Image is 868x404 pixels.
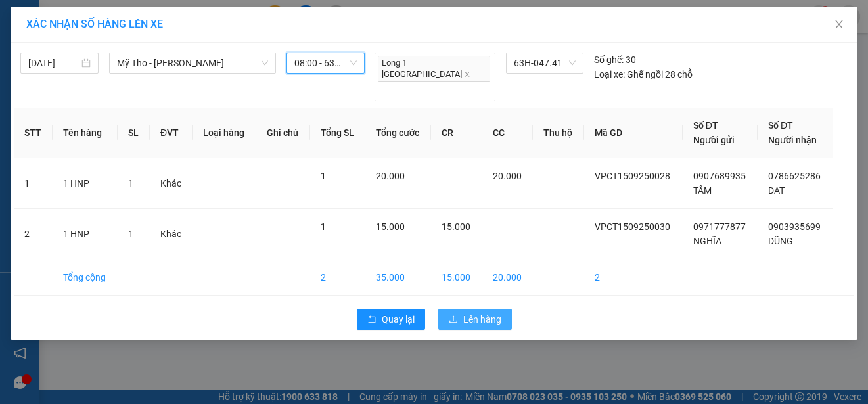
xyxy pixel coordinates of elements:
[127,11,262,43] div: VP [GEOGRAPHIC_DATA]
[376,171,405,181] span: 20.000
[14,209,53,259] td: 2
[449,315,458,325] span: upload
[584,108,683,158] th: Mã GD
[14,108,53,158] th: STT
[378,56,491,82] span: Long 1 [GEOGRAPHIC_DATA]
[310,108,366,158] th: Tổng SL
[376,221,405,232] span: 15.000
[53,209,118,259] td: 1 HNP
[53,158,118,209] td: 1 HNP
[127,58,262,77] div: 0903935699
[10,85,120,101] div: 15.000
[53,259,118,296] td: Tổng cộng
[594,67,625,81] span: Loại xe:
[128,229,133,239] span: 1
[382,312,415,326] span: Quay lại
[11,11,32,25] span: Gửi:
[10,86,58,100] span: Cước rồi :
[431,259,482,296] td: 15.000
[127,12,158,26] span: Nhận:
[321,171,326,181] span: 1
[11,11,118,41] div: [PERSON_NAME]
[128,178,133,189] span: 1
[693,221,746,232] span: 0971777877
[594,53,624,67] span: Số ghế:
[482,108,534,158] th: CC
[117,53,268,73] span: Mỹ Tho - Hồ Chí Minh
[514,53,576,73] span: 63H-047.41
[431,108,482,158] th: CR
[150,209,193,259] td: Khác
[14,158,53,209] td: 1
[150,158,193,209] td: Khác
[493,171,522,181] span: 20.000
[533,108,584,158] th: Thu hộ
[118,108,150,158] th: SL
[768,135,817,145] span: Người nhận
[594,67,693,81] div: Ghế ngồi 28 chỗ
[26,18,163,30] span: XÁC NHẬN SỐ HÀNG LÊN XE
[261,59,269,67] span: down
[193,108,256,158] th: Loại hàng
[256,108,310,158] th: Ghi chú
[693,171,746,181] span: 0907689935
[310,259,366,296] td: 2
[595,171,670,181] span: VPCT1509250028
[834,19,844,30] span: close
[150,108,193,158] th: ĐVT
[693,236,721,246] span: NGHĨA
[594,53,636,67] div: 30
[53,108,118,158] th: Tên hàng
[693,120,718,131] span: Số ĐT
[357,309,425,330] button: rollbackQuay lại
[438,309,512,330] button: uploadLên hàng
[768,185,785,196] span: DAT
[442,221,470,232] span: 15.000
[294,53,357,73] span: 08:00 - 63H-047.41
[464,71,470,78] span: close
[584,259,683,296] td: 2
[365,108,431,158] th: Tổng cước
[693,185,712,196] span: TÂM
[595,221,670,232] span: VPCT1509250030
[821,7,857,43] button: Close
[693,135,735,145] span: Người gửi
[28,56,79,70] input: 15/09/2025
[365,259,431,296] td: 35.000
[768,171,821,181] span: 0786625286
[768,120,793,131] span: Số ĐT
[127,43,262,58] div: DŨNG
[11,56,118,75] div: 0971777877
[768,221,821,232] span: 0903935699
[463,312,501,326] span: Lên hàng
[321,221,326,232] span: 1
[482,259,534,296] td: 20.000
[11,41,118,56] div: NGHĨA
[768,236,793,246] span: DŨNG
[367,315,377,325] span: rollback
